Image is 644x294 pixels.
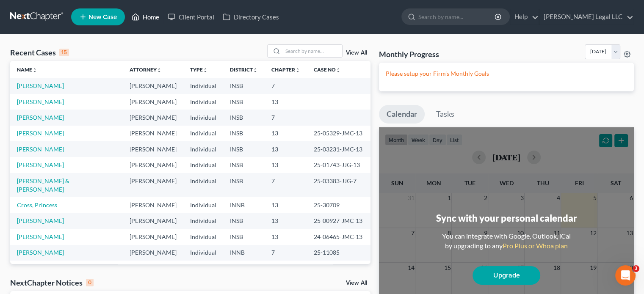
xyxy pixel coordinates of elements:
[223,78,265,93] td: INSB
[307,261,370,285] td: 25-90910-AKM-13
[503,242,568,250] a: Pro Plus or Whoa plan
[203,68,208,73] i: unfold_more
[183,126,223,141] td: Individual
[123,157,183,173] td: [PERSON_NAME]
[88,14,117,20] span: New Case
[428,105,462,124] a: Tasks
[218,9,283,25] a: Directory Cases
[265,245,307,261] td: 7
[123,173,183,197] td: [PERSON_NAME]
[130,66,162,73] a: Attorneyunfold_more
[123,94,183,110] td: [PERSON_NAME]
[17,233,64,240] a: [PERSON_NAME]
[314,66,341,73] a: Case Nounfold_more
[307,141,370,157] td: 25-03231-JMC-13
[17,161,64,168] a: [PERSON_NAME]
[183,110,223,125] td: Individual
[123,213,183,229] td: [PERSON_NAME]
[223,229,265,245] td: INSB
[307,213,370,229] td: 25-00927-JMC-13
[418,9,496,25] input: Search by name...
[379,105,425,124] a: Calendar
[346,50,367,56] a: View All
[183,261,223,285] td: Individual
[17,177,69,193] a: [PERSON_NAME] & [PERSON_NAME]
[265,261,307,285] td: 13
[123,229,183,245] td: [PERSON_NAME]
[265,173,307,197] td: 7
[17,129,64,137] a: [PERSON_NAME]
[633,265,639,272] span: 3
[17,146,64,153] a: [PERSON_NAME]
[307,157,370,173] td: 25-01743-JJG-13
[436,212,577,225] div: Sync with your personal calendar
[183,157,223,173] td: Individual
[265,94,307,110] td: 13
[539,9,633,25] a: [PERSON_NAME] Legal LLC
[157,68,162,73] i: unfold_more
[223,126,265,141] td: INSB
[183,141,223,157] td: Individual
[223,213,265,229] td: INSB
[223,173,265,197] td: INSB
[183,213,223,229] td: Individual
[223,157,265,173] td: INSB
[183,197,223,213] td: Individual
[230,66,258,73] a: Districtunfold_more
[283,45,342,57] input: Search by name...
[17,249,64,256] a: [PERSON_NAME]
[223,197,265,213] td: INNB
[253,68,258,73] i: unfold_more
[307,197,370,213] td: 25-30709
[265,110,307,125] td: 7
[190,66,208,73] a: Typeunfold_more
[336,68,341,73] i: unfold_more
[307,245,370,261] td: 25-11085
[295,68,300,73] i: unfold_more
[307,126,370,141] td: 25-05329-JMC-13
[123,126,183,141] td: [PERSON_NAME]
[123,245,183,261] td: [PERSON_NAME]
[183,229,223,245] td: Individual
[17,201,57,209] a: Cross, Princess
[17,82,64,89] a: [PERSON_NAME]
[17,217,64,224] a: [PERSON_NAME]
[386,69,627,78] p: Please setup your Firm's Monthly Goals
[265,197,307,213] td: 13
[123,110,183,125] td: [PERSON_NAME]
[123,197,183,213] td: [PERSON_NAME]
[183,94,223,110] td: Individual
[32,68,37,73] i: unfold_more
[123,78,183,93] td: [PERSON_NAME]
[123,141,183,157] td: [PERSON_NAME]
[265,213,307,229] td: 13
[473,266,540,285] a: Upgrade
[223,110,265,125] td: INSB
[265,126,307,141] td: 13
[510,9,539,25] a: Help
[163,9,218,25] a: Client Portal
[265,157,307,173] td: 13
[10,278,94,288] div: NextChapter Notices
[307,229,370,245] td: 24-06465-JMC-13
[223,245,265,261] td: INNB
[17,66,37,73] a: Nameunfold_more
[10,47,69,58] div: Recent Cases
[17,114,64,121] a: [PERSON_NAME]
[265,141,307,157] td: 13
[17,98,64,105] a: [PERSON_NAME]
[307,173,370,197] td: 25-03383-JJG-7
[223,141,265,157] td: INSB
[223,261,265,285] td: INSB
[86,279,94,286] div: 0
[183,173,223,197] td: Individual
[615,265,636,286] iframe: Intercom live chat
[346,280,367,286] a: View All
[439,231,574,251] div: You can integrate with Google, Outlook, iCal by upgrading to any
[223,94,265,110] td: INSB
[183,78,223,93] td: Individual
[265,78,307,93] td: 7
[379,49,439,59] h3: Monthly Progress
[271,66,300,73] a: Chapterunfold_more
[183,245,223,261] td: Individual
